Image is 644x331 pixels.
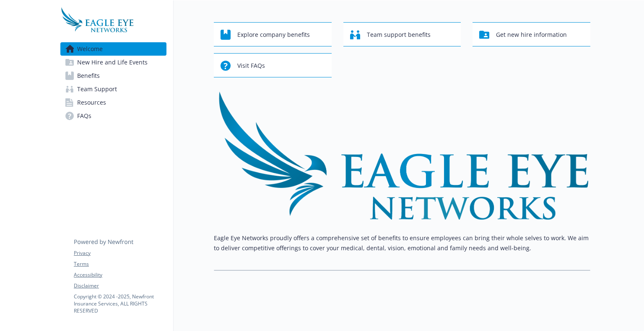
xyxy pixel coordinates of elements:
p: Eagle Eye Networks proudly offers a comprehensive set of benefits to ensure employees can bring t... [214,233,590,253]
a: Disclaimer [74,282,166,290]
a: New Hire and Life Events [60,56,166,69]
span: Team support benefits [367,27,431,43]
button: Explore company benefits [214,22,332,46]
button: Team support benefits [343,22,461,46]
span: Get new hire information [496,27,567,43]
button: Visit FAQs [214,53,332,77]
a: Team Support [60,82,166,96]
a: Privacy [74,249,166,257]
span: Benefits [77,69,100,82]
a: Benefits [60,69,166,82]
img: overview page banner [214,91,590,220]
span: Team Support [77,82,117,96]
a: FAQs [60,109,166,123]
span: New Hire and Life Events [77,56,148,69]
span: Welcome [77,42,103,56]
a: Resources [60,96,166,109]
span: Visit FAQs [237,58,265,74]
a: Terms [74,260,166,268]
span: FAQs [77,109,91,123]
p: Copyright © 2024 - 2025 , Newfront Insurance Services, ALL RIGHTS RESERVED [74,293,166,314]
span: Resources [77,96,106,109]
button: Get new hire information [473,22,590,46]
span: Explore company benefits [237,27,310,43]
a: Accessibility [74,271,166,279]
a: Welcome [60,42,166,56]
